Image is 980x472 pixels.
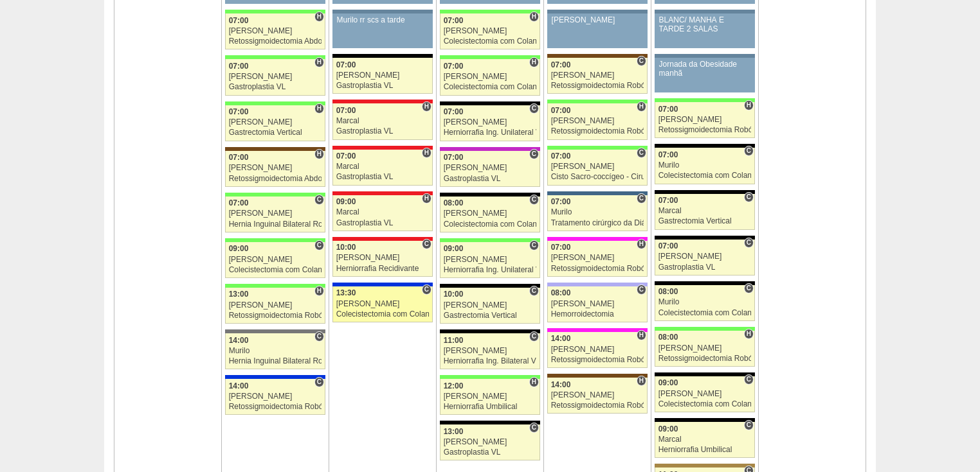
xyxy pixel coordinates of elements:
[658,196,678,205] span: 07:00
[551,117,644,125] div: [PERSON_NAME]
[744,238,754,248] span: Consultório
[655,240,755,275] a: C 07:00 [PERSON_NAME] Gastroplastia VL
[658,171,752,180] div: Colecistectomia com Colangiografia VL
[336,197,356,206] span: 09:00
[444,448,537,457] div: Gastroplastia VL
[444,220,537,229] div: Colecistectomia com Colangiografia VL
[547,100,648,103] div: Key: Brasil
[332,10,433,13] div: Key: Aviso
[440,10,540,13] div: Key: Brasil
[336,162,430,171] div: Marcal
[336,127,430,135] div: Gastroplastia VL
[444,118,537,127] div: [PERSON_NAME]
[744,283,754,293] span: Consultório
[655,148,755,184] a: C 07:00 Murilo Colecistectomia com Colangiografia VL
[547,10,648,13] div: Key: Aviso
[529,12,539,22] span: Hospital
[658,298,752,306] div: Murilo
[655,418,755,422] div: Key: Blanc
[440,59,540,95] a: H 07:00 [PERSON_NAME] Colecistectomia com Colangiografia VL
[655,10,755,13] div: Key: Aviso
[658,263,752,272] div: Gastroplastia VL
[229,403,322,411] div: Retossigmoidectomia Robótica
[229,175,322,183] div: Retossigmoidectomia Abdominal VL
[229,153,249,162] span: 07:00
[551,197,571,206] span: 07:00
[444,175,537,183] div: Gastroplastia VL
[658,424,678,433] span: 09:00
[547,13,648,48] a: [PERSON_NAME]
[225,105,325,141] a: H 07:00 [PERSON_NAME] Gastrectomia Vertical
[332,100,433,103] div: Key: Assunção
[225,147,325,151] div: Key: Santa Joana
[229,37,322,46] div: Retossigmoidectomia Abdominal VL
[658,400,752,408] div: Colecistectomia com Colangiografia VL
[314,57,324,67] span: Hospital
[440,424,540,460] a: C 13:00 [PERSON_NAME] Gastroplastia VL
[529,149,539,159] span: Consultório
[444,301,537,310] div: [PERSON_NAME]
[655,13,755,48] a: BLANC/ MANHÃ E TARDE 2 SALAS
[551,162,644,171] div: [PERSON_NAME]
[637,193,646,204] span: Consultório
[336,117,430,125] div: Marcal
[314,195,324,205] span: Consultório
[332,195,433,231] a: H 09:00 Marcal Gastroplastia VL
[440,329,540,333] div: Key: Blanc
[551,345,644,354] div: [PERSON_NAME]
[444,153,464,162] span: 07:00
[440,421,540,424] div: Key: Blanc
[229,357,322,365] div: Hernia Inguinal Bilateral Robótica
[744,146,754,156] span: Consultório
[314,286,324,296] span: Hospital
[444,438,537,446] div: [PERSON_NAME]
[444,164,537,172] div: [PERSON_NAME]
[655,285,755,321] a: C 08:00 Murilo Colecistectomia com Colangiografia VL
[422,193,431,204] span: Hospital
[225,379,325,415] a: C 14:00 [PERSON_NAME] Retossigmoidectomia Robótica
[440,105,540,141] a: C 07:00 [PERSON_NAME] Herniorrafia Ing. Unilateral VL
[551,380,571,389] span: 14:00
[332,283,433,286] div: Key: São Luiz - Itaim
[547,286,648,322] a: C 08:00 [PERSON_NAME] Hemorroidectomia
[658,116,752,124] div: [PERSON_NAME]
[332,191,433,195] div: Key: Assunção
[444,27,537,35] div: [PERSON_NAME]
[529,103,539,114] span: Consultório
[440,333,540,369] a: C 11:00 [PERSON_NAME] Herniorrafia Ing. Bilateral VL
[655,376,755,412] a: C 09:00 [PERSON_NAME] Colecistectomia com Colangiografia VL
[547,378,648,414] a: H 14:00 [PERSON_NAME] Retossigmoidectomia Robótica
[637,148,646,158] span: Consultório
[229,381,249,390] span: 14:00
[655,422,755,458] a: C 09:00 Marcal Herniorrafia Umbilical
[658,207,752,215] div: Marcal
[655,98,755,102] div: Key: Brasil
[440,193,540,197] div: Key: Blanc
[332,58,433,94] a: 07:00 [PERSON_NAME] Gastroplastia VL
[655,327,755,331] div: Key: Brasil
[225,59,325,95] a: H 07:00 [PERSON_NAME] Gastroplastia VL
[422,239,431,249] span: Consultório
[547,237,648,241] div: Key: Pro Matre
[229,118,322,127] div: [PERSON_NAME]
[551,71,644,80] div: [PERSON_NAME]
[225,13,325,49] a: H 07:00 [PERSON_NAME] Retossigmoidectomia Abdominal VL
[444,290,464,299] span: 10:00
[529,331,539,342] span: Consultório
[336,265,430,273] div: Herniorrafia Recidivante
[314,331,324,342] span: Consultório
[229,209,322,218] div: [PERSON_NAME]
[551,243,571,252] span: 07:00
[229,73,322,81] div: [PERSON_NAME]
[529,195,539,205] span: Consultório
[659,60,751,77] div: Jornada da Obesidade manhã
[229,220,322,229] div: Hernia Inguinal Bilateral Robótica
[655,236,755,240] div: Key: Blanc
[551,401,644,410] div: Retossigmoidectomia Robótica
[551,254,644,262] div: [PERSON_NAME]
[744,420,754,430] span: Consultório
[225,284,325,288] div: Key: Brasil
[444,128,537,137] div: Herniorrafia Ing. Unilateral VL
[744,100,754,110] span: Hospital
[551,127,644,135] div: Retossigmoidectomia Robótica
